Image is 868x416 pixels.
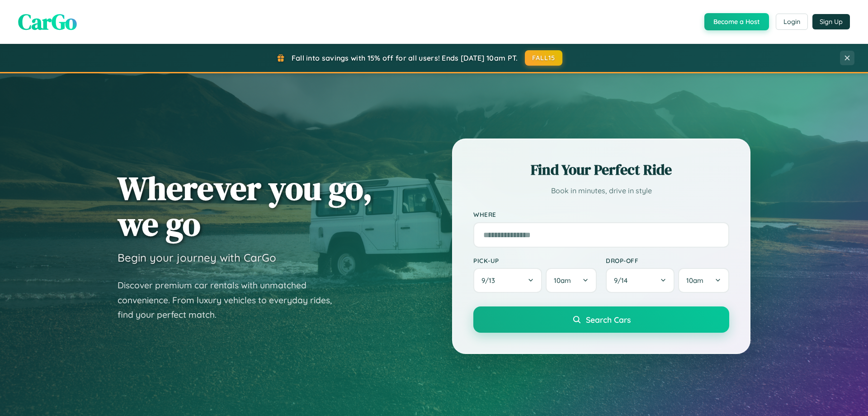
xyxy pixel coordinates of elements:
[118,251,276,264] h3: Begin your journey with CarGo
[292,53,518,62] span: Fall into savings with 15% off for all users! Ends [DATE] 10am PT.
[481,276,500,285] span: 9 / 13
[473,268,542,293] button: 9/13
[546,268,597,293] button: 10am
[678,268,729,293] button: 10am
[812,14,850,29] button: Sign Up
[18,7,77,37] span: CarGo
[586,315,631,325] span: Search Cars
[606,257,729,264] label: Drop-off
[614,276,632,285] span: 9 / 14
[473,306,729,333] button: Search Cars
[473,160,729,180] h2: Find Your Perfect Ride
[704,13,769,30] button: Become a Host
[525,50,563,66] button: FALL15
[606,268,675,293] button: 9/14
[118,278,344,322] p: Discover premium car rentals with unmatched convenience. From luxury vehicles to everyday rides, ...
[473,257,597,264] label: Pick-up
[473,211,729,219] label: Where
[118,170,373,242] h1: Wherever you go, we go
[686,276,703,285] span: 10am
[554,276,571,285] span: 10am
[473,184,729,197] p: Book in minutes, drive in style
[776,14,808,30] button: Login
